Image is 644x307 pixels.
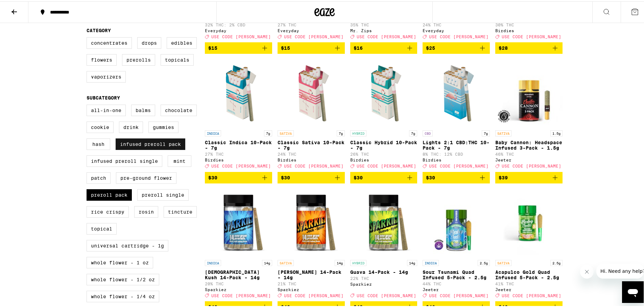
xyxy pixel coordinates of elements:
label: Prerolls [122,53,155,64]
label: Whole Flower - 1/2 oz [87,272,159,284]
p: 24% THC [423,21,490,26]
img: Birdies - Classic Indica 10-Pack - 7g [205,58,272,126]
button: Add to bag [205,171,272,182]
label: Patch [87,171,111,182]
span: USE CODE [PERSON_NAME] [211,292,271,297]
span: $39 [499,174,508,179]
label: Topical [87,222,117,233]
p: INDICA [423,259,439,265]
p: HYBRID [350,259,366,265]
span: Hi. Need any help? [4,5,49,10]
div: Jeeter [495,286,563,290]
p: 2.5g [478,259,490,265]
button: Add to bag [278,171,345,182]
div: Birdies [423,156,490,161]
p: Lights 2:1 CBD:THC 10-Pack - 7g [423,138,490,149]
img: Sparkiez - Jack 14-Pack - 14g [278,188,345,255]
p: 24% THC [278,151,345,155]
div: Sparkiez [205,286,272,290]
label: Edibles [167,36,197,47]
div: Jeeter [495,156,563,161]
p: 41% THC [495,280,563,285]
p: 35% THC [350,21,418,26]
p: SATIVA [278,259,294,265]
span: USE CODE [PERSON_NAME] [502,292,561,297]
p: 44% THC [423,280,490,285]
span: USE CODE [PERSON_NAME] [284,33,343,38]
label: Flowers [87,53,117,64]
span: USE CODE [PERSON_NAME] [284,292,343,297]
p: SATIVA [278,129,294,135]
button: Add to bag [423,171,490,182]
label: Preroll Single [137,188,189,199]
span: USE CODE [PERSON_NAME] [357,163,416,167]
label: Rosin [134,205,158,216]
label: Universal Cartridge - 1g [87,239,168,250]
a: Open page for Classic Hybrid 10-Pack - 7g from Birdies [350,58,418,170]
button: Add to bag [278,41,345,52]
label: Infused Preroll Pack [116,137,185,149]
label: Drops [137,36,161,47]
div: Sparkiez [350,281,418,285]
button: Add to bag [495,171,563,182]
p: 32% THC: 2% CBD [205,21,272,26]
p: [PERSON_NAME] 14-Pack - 14g [278,268,345,279]
p: 21% THC [278,280,345,285]
p: Baby Cannon: Headspace Infused 3-Pack - 1.5g [495,138,563,149]
div: Mr. Zips [350,27,418,31]
iframe: Message from company [596,262,644,277]
label: Balms [131,103,155,115]
span: USE CODE [PERSON_NAME] [211,33,271,38]
iframe: Button to launch messaging window [622,280,644,302]
p: 7g [482,129,490,135]
iframe: Close message [580,264,594,277]
p: SATIVA [495,259,511,265]
p: 46% THC [495,151,563,155]
span: USE CODE [PERSON_NAME] [429,33,488,38]
p: 14g [335,259,345,265]
span: USE CODE [PERSON_NAME] [502,33,561,38]
img: Jeeter - Sour Tsunami Quad Infused 5-Pack - 2.5g [423,188,490,255]
img: Sparkiez - Hindu Kush 14-Pack - 14g [205,188,272,255]
p: 7g [409,129,417,135]
label: Rice Crispy [87,205,129,216]
span: USE CODE [PERSON_NAME] [429,292,488,297]
button: Add to bag [350,171,418,182]
label: Mint [168,154,191,166]
span: $30 [281,174,290,179]
span: $28 [499,44,508,49]
p: INDICA [205,259,221,265]
span: $30 [354,174,363,179]
span: $25 [426,44,435,49]
img: Birdies - Classic Sativa 10-Pack - 7g [278,58,345,126]
label: All-In-One [87,103,126,115]
p: Guava 14-Pack - 14g [350,268,418,273]
span: $15 [208,44,217,49]
span: USE CODE [PERSON_NAME] [284,163,343,167]
img: Jeeter - Baby Cannon: Headspace Infused 3-Pack - 1.5g [495,58,563,126]
span: USE CODE [PERSON_NAME] [211,163,271,167]
p: 14g [407,259,417,265]
label: Topicals [161,53,194,64]
p: 27% THC [205,151,272,155]
p: CBD [423,129,433,135]
p: Classic Sativa 10-Pack - 7g [278,138,345,149]
p: 20% THC [205,280,272,285]
div: Sparkiez [278,286,345,290]
p: 22% THC [350,275,418,279]
div: Birdies [205,156,272,161]
span: $30 [426,174,435,179]
p: 7g [264,129,272,135]
div: Everyday [205,27,272,31]
label: Vaporizers [87,70,126,81]
a: Open page for Classic Indica 10-Pack - 7g from Birdies [205,58,272,170]
p: 1.5g [550,129,563,135]
span: $16 [354,44,363,49]
p: 26% THC [350,151,418,155]
img: Birdies - Lights 2:1 CBD:THC 10-Pack - 7g [423,58,490,126]
p: 27% THC [278,21,345,26]
label: Tincture [164,205,197,216]
label: Whole Flower - 1 oz [87,256,153,267]
p: 8% THC: 12% CBD [423,151,490,155]
div: Everyday [423,27,490,31]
